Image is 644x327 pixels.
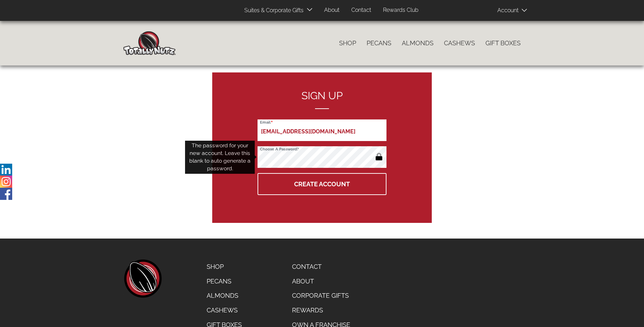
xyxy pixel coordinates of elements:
a: Gift Boxes [480,36,526,50]
a: Rewards [287,303,355,318]
a: Contact [346,3,376,17]
a: Pecans [201,274,247,289]
a: Almonds [201,288,247,303]
h2: Sign up [258,90,386,109]
a: Shop [334,36,361,50]
a: Cashews [439,36,480,50]
a: Almonds [397,36,439,50]
a: Suites & Corporate Gifts [239,4,306,17]
a: Shop [201,259,247,274]
img: Home [123,31,176,55]
a: Rewards Club [378,3,424,17]
a: home [123,259,162,298]
button: Create Account [258,173,386,195]
a: About [287,274,355,289]
a: Corporate Gifts [287,288,355,303]
a: Contact [287,259,355,274]
a: Cashews [201,303,247,318]
div: The password for your new account. Leave this blank to auto generate a password. [185,141,255,174]
input: Email [258,119,386,141]
a: Pecans [361,36,397,50]
a: About [319,3,345,17]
